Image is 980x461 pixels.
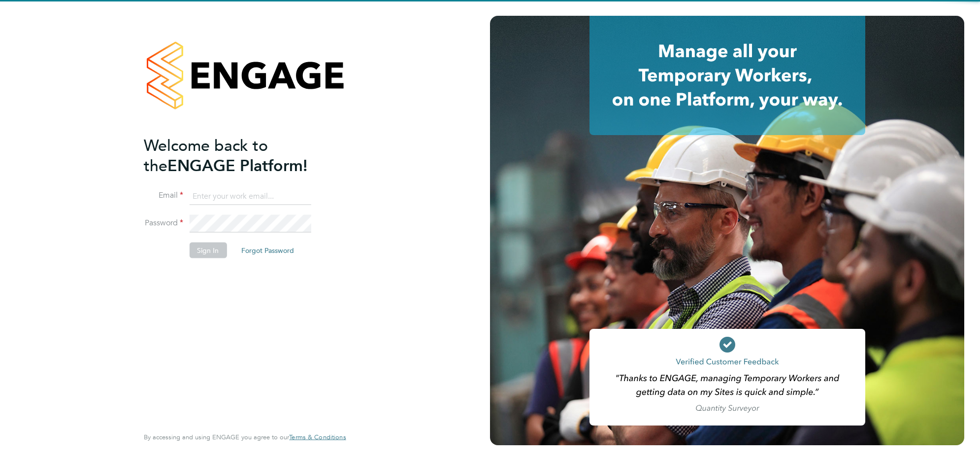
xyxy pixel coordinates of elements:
[289,433,346,441] span: Terms & Conditions
[144,433,346,441] span: By accessing and using ENGAGE you agree to our
[144,190,183,201] label: Email
[144,136,268,175] span: Welcome back to the
[144,218,183,228] label: Password
[189,187,311,205] input: Enter your work email...
[233,243,302,258] button: Forgot Password
[289,433,346,441] a: Terms & Conditions
[144,135,336,176] h2: ENGAGE Platform!
[189,243,227,258] button: Sign In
